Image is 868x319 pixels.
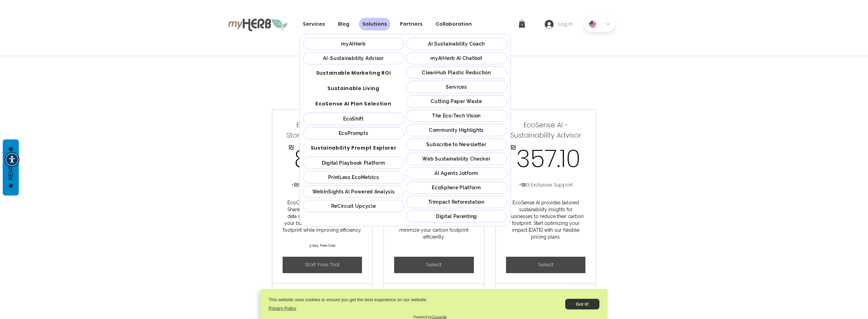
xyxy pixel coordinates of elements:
span: EcoSense AI Plan Selection [315,100,391,107]
span: WebInSights AI Powered Analysis [312,189,395,194]
a: EcoSense AI Plan Selection [303,97,404,111]
span: The Eco-Tech Vision [432,113,481,118]
span: Services [303,21,325,28]
img: English [589,21,596,28]
span: Blog [338,21,349,28]
span: myAIHerb AI Chatbot [430,55,482,61]
button: Got it! [565,299,599,309]
a: EcoShift [303,113,404,125]
a: ReCircuit Upcycle [303,200,404,212]
a: Services [299,18,328,30]
span: Cutting Paper Waste [431,99,482,104]
div: EcoConnect for Storage & Files Share offers secure, sustainable data storage solutions that help ... [283,199,362,233]
span: Trimpact Reforestation [428,199,484,205]
div: EcoSense AI provides tailored sustainability insights for businesses to reduce their carbon footp... [506,199,586,240]
a: EcoSphere Platform [406,181,507,194]
a: Cutting Paper Waste [406,95,507,107]
a: Sustainable Marketing ROI [303,66,404,80]
span: Subscribe to Newsletter [426,142,486,147]
span: Partners [400,21,423,28]
span: Log In [556,21,575,28]
nav: Site [299,18,511,46]
button: Log In [540,18,578,31]
span: CleanHub Plastic Reduction [422,70,491,75]
a: Trimpact Reforestation [406,196,507,208]
span: Sustainability Prompt Explorer [311,144,397,152]
button: Reviews [3,140,19,196]
span: Sustainable Marketing ROI [316,69,391,77]
div: +₪13 Exclusive Support [506,181,586,188]
span: Community Highlights [429,127,484,133]
span: AI-Sustainability Advisor [323,55,384,61]
span: Solutions [362,21,387,28]
a: Digital Playbook Platform [303,157,404,169]
a: myAIHerb AI Chatbot [406,52,507,64]
a: Sustainability Prompt Explorer [303,141,404,155]
span: EcoSense AI - Sustainability Advisor [506,120,586,140]
a: AI Sustainability Coach [406,38,507,50]
span: 89.30 [294,144,355,173]
a: EcoPrompts [303,127,404,139]
a: myAIHerb [303,38,404,50]
span: Every month [283,173,362,177]
a: AI-Sustainability Advisor [303,52,404,64]
span: 357.10 [516,144,581,173]
a: Services [406,81,507,93]
span: EcoPrompts [339,130,368,136]
span: Web Sustainability Checker [422,156,490,162]
span: Collaboration [436,21,472,28]
span: Digital Parenting [436,214,477,219]
span: EcoConnect for Storage & Files Share [283,120,362,140]
span: ₪ [289,144,294,151]
p: Powered by [413,315,446,319]
a: AI Agents Jotform [406,167,507,179]
span: AI Sustainability Coach [428,41,485,47]
div: AI-Sustainability Advisor [303,66,404,113]
span: PrintLess EcoMetrics [328,175,379,180]
a: Subscribe to Newsletter [406,138,507,151]
p: This website uses cookies to ensure you get the best experience on our website. [269,297,427,302]
a: The Eco-Tech Vision [406,110,507,122]
div: EcoPrompts [303,141,404,157]
img: myHerb Logo [228,17,288,31]
span: ReCircuit Upcycle [331,203,376,209]
a: Cart with 0 items [519,20,525,28]
a: CleanHub Plastic Reduction [406,66,507,79]
iframe: Wix Chat [741,103,868,319]
span: Services [446,84,467,90]
a: Web Sustainability Checker [406,153,507,165]
button: Select [506,257,586,273]
a: Community Highlights [406,124,507,136]
span: ₪ [511,144,516,151]
a: Collaboration [432,18,475,30]
a: Consentik [431,315,446,319]
a: PrintLess EcoMetrics [303,171,404,183]
span: Select [538,261,554,268]
span: Select [426,261,442,268]
span: Sustainable Living [327,85,379,92]
span: Digital Playbook Platform [322,160,385,166]
span: AI Agents Jotform [435,170,478,176]
span: 3 day free trial [283,243,362,248]
h1: Choose your pricing plan [272,77,596,89]
a: WebInSights AI Powered Analysis [303,186,404,198]
span: myAIHerb [341,41,366,47]
span: EcoShift [343,116,364,122]
div: Accessibility Menu [4,152,20,167]
button: Start Free Trial [283,257,362,273]
a: Privacy Policy [269,306,296,311]
span: EcoSphere Platform [432,185,481,190]
text: 0 [521,23,522,26]
a: Partners [397,18,426,30]
div: Solutions [299,30,511,226]
a: Blog [335,18,353,30]
div: +₪5 One-Time Setup Fee [283,181,362,188]
div: Language Selector: English [584,16,615,32]
a: Sustainable Living [303,82,404,95]
button: Select [394,257,474,273]
span: Start Free Trial [305,261,339,268]
a: Digital Parenting [406,210,507,222]
div: Solutions [359,18,390,30]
